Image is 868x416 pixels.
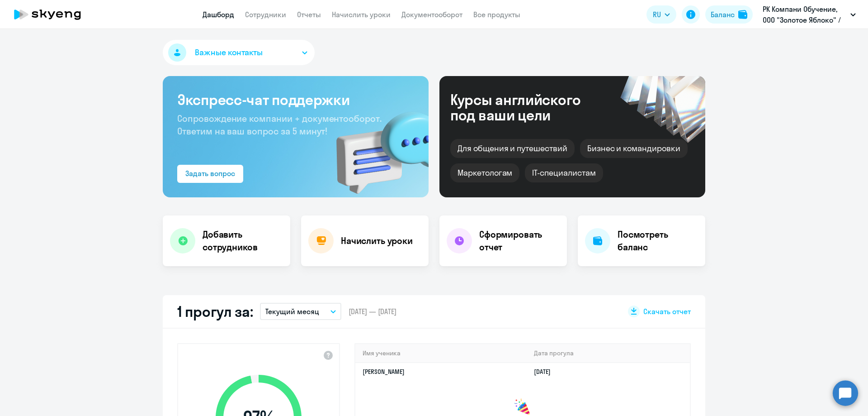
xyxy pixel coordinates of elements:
a: [DATE] [534,368,558,376]
span: Важные контакты [195,47,263,58]
span: [DATE] — [DATE] [349,306,396,316]
div: Маркетологам [450,163,519,182]
a: Отчеты [297,10,321,19]
a: Начислить уроки [332,10,391,19]
div: Задать вопрос [185,168,235,179]
span: Сопровождение компании + документооборот. Ответим на ваш вопрос за 5 минут! [177,113,382,137]
div: Баланс [711,9,735,20]
div: Бизнес и командировки [580,139,688,158]
a: Все продукты [473,10,520,19]
button: Балансbalance [705,5,753,24]
h2: 1 прогул за: [177,302,253,320]
a: Документооборот [401,10,462,19]
button: Текущий месяц [260,303,341,320]
h4: Посмотреть баланс [618,228,698,253]
th: Имя ученика [355,344,527,363]
a: Дашборд [203,10,234,19]
h4: Сформировать отчет [479,228,560,253]
button: Задать вопрос [177,165,243,183]
div: Курсы английского под ваши цели [450,92,605,123]
button: RU [646,5,676,24]
a: Сотрудники [245,10,286,19]
h3: Экспресс-чат поддержки [177,91,414,109]
img: bg-img [323,96,429,197]
h4: Добавить сотрудников [203,228,283,253]
img: balance [738,10,747,19]
th: Дата прогула [527,344,690,363]
div: Для общения и путешествий [450,139,575,158]
p: РК Компани Обучение, ООО "Золотое Яблоко" / Золотое яблоко (Gold Apple) [763,4,847,25]
div: IT-специалистам [525,163,603,182]
a: [PERSON_NAME] [363,368,405,376]
button: РК Компани Обучение, ООО "Золотое Яблоко" / Золотое яблоко (Gold Apple) [758,4,860,25]
p: Текущий месяц [265,306,319,317]
span: RU [653,9,661,20]
span: Скачать отчет [643,306,691,316]
button: Важные контакты [163,40,315,65]
h4: Начислить уроки [341,234,413,247]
